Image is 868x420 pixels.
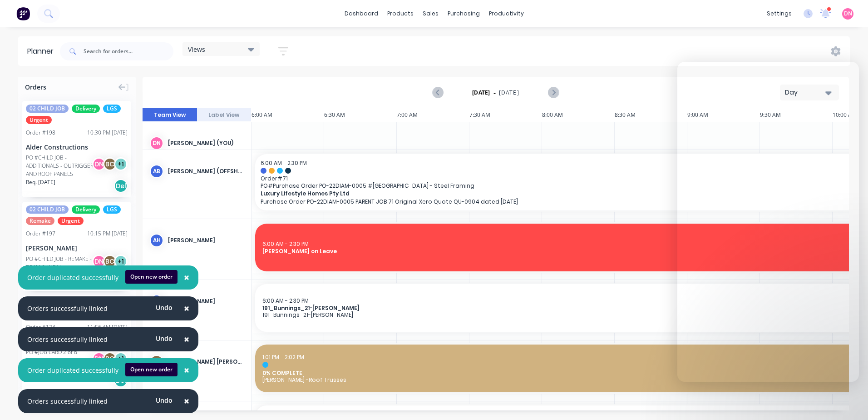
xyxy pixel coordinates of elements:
span: Remake [26,217,54,225]
button: Close [175,390,198,412]
span: Urgent [58,217,84,225]
button: Undo [151,332,178,345]
div: Planner [27,46,58,57]
iframe: Intercom live chat [837,389,859,411]
span: 6:00 AM - 2:30 PM [261,159,307,167]
button: Team View [143,108,197,122]
div: [PERSON_NAME] [PERSON_NAME] [168,358,244,366]
span: 6:00 AM - 2:30 PM [261,410,307,418]
span: LGS [103,105,121,113]
span: Orders [25,82,46,92]
div: settings [762,7,796,20]
a: dashboard [340,7,383,20]
div: [PERSON_NAME] (You) [168,139,244,147]
div: PO #CHILD JOB - REMAKE - BEAM & INFILL [26,255,95,271]
div: AB [150,165,163,178]
span: Delivery [72,105,100,113]
div: Order duplicated successfully [27,365,118,375]
div: Order duplicated successfully [27,273,118,282]
button: Open new order [125,270,178,284]
div: products [383,7,418,20]
button: Close [175,360,198,381]
span: × [184,333,189,345]
div: [PERSON_NAME] [168,236,244,245]
div: 7:30 AM [469,108,542,122]
div: productivity [484,7,528,20]
button: Undo [151,394,178,407]
div: PO #CHILD JOB - ADDITIONALS - OUTRIGGER AND ROOF PANELS [26,154,95,178]
button: Open new order [125,363,178,376]
span: × [184,302,189,315]
span: LGS [103,205,121,214]
span: 02 CHILD JOB [26,205,69,214]
span: Views [188,45,205,54]
div: sales [418,7,443,20]
span: × [184,271,189,284]
div: [PERSON_NAME] [26,243,128,253]
div: 7:00 AM [397,108,469,122]
div: DN [150,136,163,150]
span: × [184,395,189,407]
div: [PERSON_NAME] [168,297,244,305]
div: 10:15 PM [DATE] [87,230,128,238]
span: DN [844,10,852,18]
strong: [DATE] [472,89,490,97]
div: Del [114,179,128,193]
button: Next page [548,87,558,98]
div: Orders successfully linked [27,335,108,344]
div: AH [150,234,163,247]
div: BC [103,255,117,268]
div: Order # 197 [26,230,55,238]
span: - [493,87,496,98]
div: + 1 [114,255,128,268]
div: 8:00 AM [542,108,615,122]
div: + 1 [114,157,128,171]
span: [DATE] [499,89,519,97]
div: Orders successfully linked [27,304,108,313]
div: purchasing [443,7,484,20]
div: Orders successfully linked [27,396,108,406]
span: Urgent [26,116,52,124]
span: 02 CHILD JOB [26,105,69,113]
iframe: Intercom live chat [677,62,859,382]
div: DN [92,255,106,268]
button: Undo [151,301,178,315]
div: 10:30 PM [DATE] [87,129,128,137]
button: Close [175,298,198,320]
div: 6:00 AM [252,108,324,122]
div: Alder Constructions [26,142,128,152]
span: Delivery [72,205,100,214]
span: Req. [DATE] [26,178,55,186]
button: Label View [197,108,252,122]
div: Order # 198 [26,129,55,137]
img: Factory [16,7,30,20]
input: Search for orders... [84,42,173,60]
button: Close [175,329,198,350]
button: Close [175,267,198,289]
span: 6:00 AM - 2:30 PM [262,240,309,248]
div: BC [103,157,117,171]
span: 1:01 PM - 2:02 PM [262,353,304,361]
button: Previous page [433,87,444,98]
div: 6:30 AM [324,108,397,122]
div: [PERSON_NAME] (OFFSHORE) [168,167,244,175]
div: 8:30 AM [615,108,687,122]
div: DN [92,157,106,171]
span: 6:00 AM - 2:30 PM [262,297,309,305]
span: × [184,364,189,376]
